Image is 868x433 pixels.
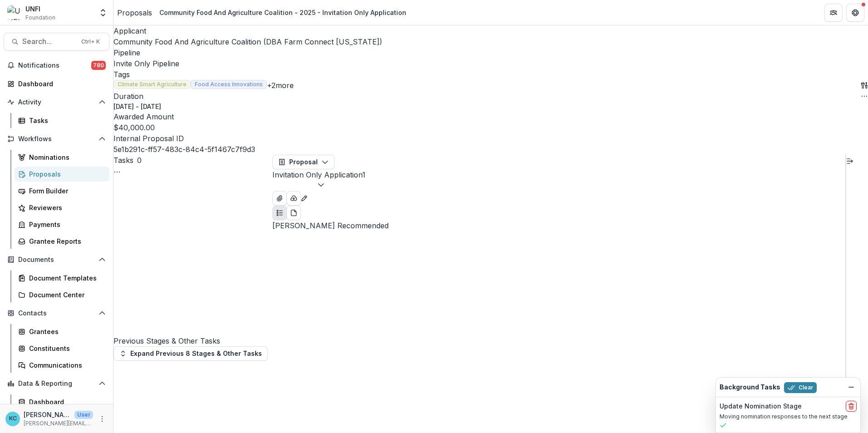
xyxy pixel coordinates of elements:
span: Climate Smart Agriculture [118,81,187,88]
div: Dashboard [29,397,102,407]
h4: Previous Stages & Other Tasks [113,335,272,346]
button: Open entity switcher [97,4,109,22]
div: Form Builder [29,186,102,196]
button: Edit as form [301,192,308,203]
div: Kristine Creveling [9,416,17,422]
button: +2more [267,80,294,91]
p: Internal Proposal ID [113,133,382,144]
button: Open Documents [4,252,109,267]
a: Community Food And Agriculture Coalition (DBA Farm Connect [US_STATE]) [113,37,382,46]
a: Reviewers [15,200,109,215]
div: Grantee Reports [29,236,102,246]
div: Community Food And Agriculture Coalition - 2025 - Invitation Only Application [159,8,406,17]
div: Grantees [29,327,102,336]
a: Proposals [15,167,109,182]
span: Invitation Only Application [272,170,362,179]
button: Expand right [846,155,853,166]
button: Notifications780 [4,58,109,73]
button: Search... [4,33,109,51]
div: Ctrl + K [79,37,102,47]
span: Documents [18,256,95,264]
p: [PERSON_NAME][EMAIL_ADDRESS][PERSON_NAME][DOMAIN_NAME] [24,419,93,428]
span: Search... [22,37,76,46]
span: 1 [362,170,365,179]
div: Nominations [29,153,102,162]
p: [PERSON_NAME] Recommended [272,220,845,231]
p: $40,000.00 [113,122,155,133]
div: Reviewers [29,203,102,212]
p: Tags [113,69,382,80]
p: [PERSON_NAME] [24,410,71,419]
p: Invite Only Pipeline [113,58,179,69]
a: Dashboard [15,394,109,409]
a: Document Center [15,287,109,302]
button: Invitation Only Application1 [272,169,365,191]
button: Clear [784,382,817,393]
a: Nominations [15,150,109,165]
a: Proposals [117,7,152,18]
div: UNFI [25,4,55,14]
a: Form Builder [15,183,109,198]
div: Proposals [29,169,102,179]
h2: Update Nomination Stage [720,403,802,410]
a: Document Templates [15,271,109,285]
button: Open Activity [4,95,109,109]
p: [DATE] - [DATE] [113,102,161,111]
p: Awarded Amount [113,111,382,122]
nav: breadcrumb [117,6,410,19]
div: Document Templates [29,273,102,283]
button: Toggle View Cancelled Tasks [113,166,121,177]
span: 780 [91,61,106,70]
button: Open Data & Reporting [4,376,109,391]
div: Payments [29,220,102,229]
button: Get Help [846,4,864,22]
p: Pipeline [113,47,382,58]
button: delete [846,401,857,412]
div: Communications [29,360,102,370]
a: Payments [15,217,109,232]
a: Dashboard [4,76,109,91]
button: View Attached Files [272,191,287,206]
div: Document Center [29,290,102,300]
button: Dismiss [846,382,857,393]
div: Constituents [29,344,102,353]
button: Partners [824,4,843,22]
span: 0 [137,156,142,165]
span: Activity [18,98,95,106]
span: Proposal [289,158,318,166]
span: Data & Reporting [18,380,95,388]
div: Tasks [29,116,102,125]
span: Workflows [18,135,95,143]
a: Grantee Reports [15,234,109,249]
button: Open Workflows [4,132,109,146]
a: Tasks [15,113,109,128]
img: UNFI [7,5,22,20]
button: PDF view [286,206,301,220]
button: Open Contacts [4,306,109,320]
span: Notifications [18,62,91,69]
p: Moving nomination responses to the next stage [720,413,857,421]
button: Plaintext view [272,206,287,220]
h3: Tasks [113,155,133,166]
p: Applicant [113,25,382,36]
p: User [74,411,93,419]
span: Contacts [18,310,95,317]
button: Proposal [272,155,335,169]
a: Constituents [15,341,109,356]
span: Food Access Innovations [195,81,263,88]
h2: Background Tasks [720,384,780,391]
button: More [97,413,108,424]
p: 5e1b291c-ff57-483c-84c4-5f1467c7f9d3 [113,144,255,155]
span: Foundation [25,14,55,22]
div: Dashboard [18,79,102,89]
a: Communications [15,358,109,373]
a: Grantees [15,324,109,339]
p: Duration [113,91,382,102]
button: Expand Previous 8 Stages & Other Tasks [113,346,268,361]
